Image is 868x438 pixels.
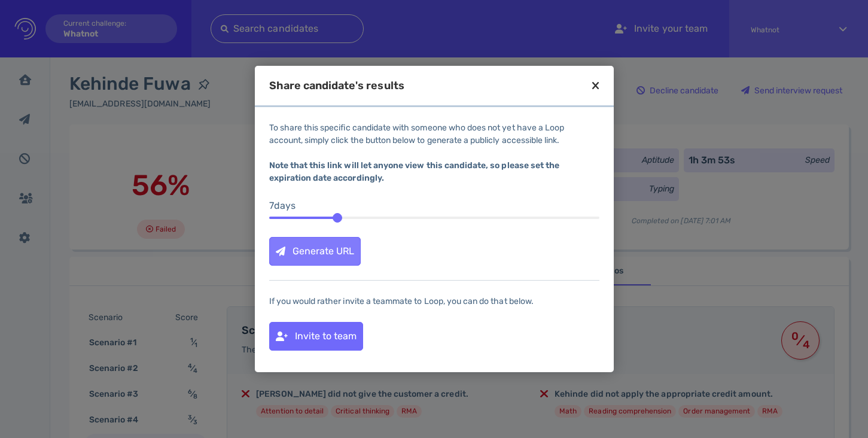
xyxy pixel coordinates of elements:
[269,237,361,266] button: Generate URL
[270,323,363,350] div: Invite to team
[269,295,599,308] div: If you would rather invite a teammate to Loop, you can do that below.
[269,80,404,91] div: Share candidate's results
[269,121,599,184] div: To share this specific candidate with someone who does not yet have a Loop account, simply click ...
[269,199,599,213] div: 7 day s
[269,160,560,183] b: Note that this link will let anyone view this candidate, so please set the expiration date accord...
[270,238,360,265] div: Generate URL
[269,322,363,351] button: Invite to team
